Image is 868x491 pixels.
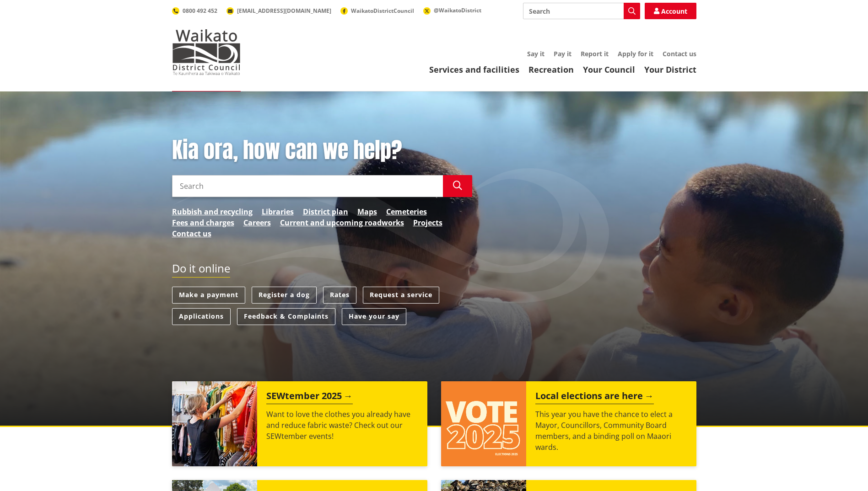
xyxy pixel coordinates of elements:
p: This year you have the chance to elect a Mayor, Councillors, Community Board members, and a bindi... [535,409,687,453]
a: Fees and charges [172,217,234,228]
a: SEWtember 2025 Want to love the clothes you already have and reduce fabric waste? Check out our S... [172,381,427,466]
a: Apply for it [618,49,653,58]
a: Services and facilities [429,64,519,75]
input: Search input [523,3,640,19]
h2: Local elections are here [535,390,654,404]
a: Account [645,3,696,19]
img: Waikato District Council - Te Kaunihera aa Takiwaa o Waikato [172,29,241,75]
h2: Do it online [172,262,230,278]
span: 0800 492 452 [183,7,217,15]
a: Register a dog [252,287,317,304]
img: Vote 2025 [441,381,526,466]
a: Contact us [172,228,211,239]
a: Local elections are here This year you have the chance to elect a Mayor, Councillors, Community B... [441,381,696,466]
a: @WaikatoDistrict [423,6,481,14]
a: Rubbish and recycling [172,206,253,217]
img: SEWtember [172,381,257,466]
a: Careers [243,217,271,228]
a: Projects [413,217,442,228]
a: Current and upcoming roadworks [280,217,404,228]
a: [EMAIL_ADDRESS][DOMAIN_NAME] [226,7,331,15]
a: Have your say [342,308,406,325]
h1: Kia ora, how can we help? [172,137,472,164]
p: Want to love the clothes you already have and reduce fabric waste? Check out our SEWtember events! [266,409,418,442]
span: [EMAIL_ADDRESS][DOMAIN_NAME] [237,7,331,15]
a: Feedback & Complaints [237,308,335,325]
a: Cemeteries [386,206,427,217]
a: Report it [581,49,609,58]
a: Request a service [363,287,439,304]
a: District plan [303,206,348,217]
a: Applications [172,308,231,325]
a: Maps [357,206,377,217]
a: Pay it [554,49,571,58]
span: WaikatoDistrictCouncil [351,7,414,15]
a: Your Council [583,64,635,75]
a: WaikatoDistrictCouncil [340,7,414,15]
input: Search input [172,175,443,197]
a: Your District [644,64,696,75]
a: Rates [323,287,356,304]
a: Contact us [663,49,696,58]
h2: SEWtember 2025 [266,390,353,404]
a: Say it [527,49,545,58]
a: Libraries [262,206,294,217]
a: 0800 492 452 [172,7,217,15]
a: Recreation [528,64,574,75]
span: @WaikatoDistrict [434,6,481,14]
a: Make a payment [172,287,245,304]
